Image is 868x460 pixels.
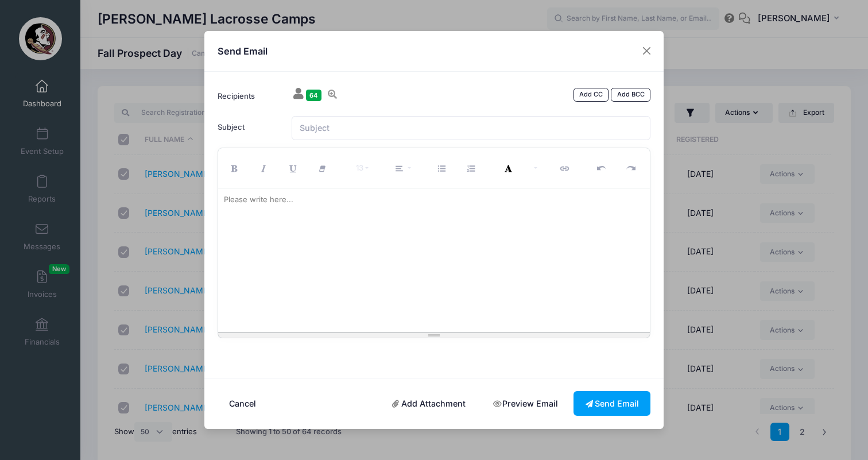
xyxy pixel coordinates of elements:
button: Bold (⌘+B) [221,151,251,185]
div: Resize [218,333,650,338]
span: 64 [306,90,321,100]
button: More Color [524,151,544,185]
button: Remove Font Style (⌘+\) [309,151,339,185]
button: Font Size [346,151,378,185]
a: Add CC [573,88,609,102]
button: Redo (⌘+⇧+Z) [617,151,647,185]
button: Close [637,41,657,61]
input: Subject [292,116,651,141]
h4: Send Email [218,44,268,58]
a: Add BCC [611,88,650,102]
button: Send Email [573,391,650,416]
button: Italic (⌘+I) [250,151,280,185]
button: Paragraph [386,151,421,185]
button: Recent Color [494,151,524,185]
button: Link (⌘+K) [551,151,580,185]
button: Unordered list (⌘+⇧+NUM7) [428,151,458,185]
button: Cancel [218,391,268,416]
label: Recipients [212,85,286,109]
a: Add Attachment [381,391,478,416]
span: 13 [356,163,363,172]
div: Please write here... [218,188,299,211]
button: Underline (⌘+U) [280,151,309,185]
button: Undo (⌘+Z) [588,151,618,185]
label: Subject [212,116,286,141]
a: Preview Email [481,391,569,416]
button: Ordered list (⌘+⇧+NUM8) [458,151,487,185]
